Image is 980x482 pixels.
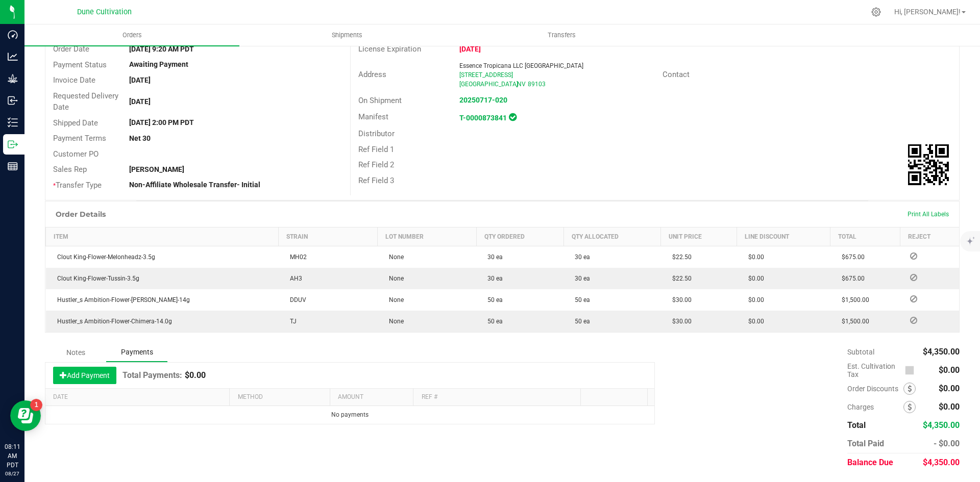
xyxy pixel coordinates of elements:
[737,227,830,246] th: Line Discount
[482,296,503,303] span: 50 ea
[534,31,590,40] span: Transfers
[476,227,563,246] th: Qty Ordered
[106,343,167,362] div: Payments
[847,420,866,430] span: Total
[53,118,98,128] span: Shipped Date
[837,318,869,325] span: $1,500.00
[8,117,18,128] inline-svg: Inventory
[358,145,394,154] span: Ref Field 1
[454,24,669,46] a: Transfers
[331,411,369,418] span: No payments
[570,296,590,303] span: 50 ea
[8,52,18,62] inline-svg: Analytics
[459,114,507,122] a: T-0000873841
[358,176,394,185] span: Ref Field 3
[53,149,99,159] span: Customer PO
[52,296,190,303] span: Hustler_s Ambition-Flower-[PERSON_NAME]-14g
[870,7,883,17] div: Manage settings
[482,275,503,282] span: 30 ea
[46,227,279,246] th: Item
[743,318,764,325] span: $0.00
[459,62,583,69] span: Essence Tropicana LLC [GEOGRAPHIC_DATA]
[384,296,404,303] span: None
[459,45,481,53] strong: [DATE]
[528,81,546,88] span: 89103
[45,389,229,406] th: Date
[358,160,394,169] span: Ref Field 2
[837,296,869,303] span: $1,500.00
[285,318,297,325] span: TJ
[53,75,95,85] span: Invoice Date
[509,112,517,122] span: In Sync
[894,8,961,16] span: Hi, [PERSON_NAME]!
[847,385,903,393] span: Order Discounts
[8,95,18,106] inline-svg: Inbound
[53,44,89,54] span: Order Date
[570,275,590,282] span: 30 ea
[8,161,18,171] inline-svg: Reports
[10,400,41,431] iframe: Resource center
[908,144,949,185] qrcode: 00001578
[53,367,116,384] button: Add Payment
[830,227,900,246] th: Total
[939,365,960,375] span: $0.00
[129,165,184,173] strong: [PERSON_NAME]
[900,227,959,246] th: Reject
[906,317,921,323] span: Reject Inventory
[413,389,580,406] th: Ref #
[358,112,388,121] span: Manifest
[908,211,949,218] span: Print All Labels
[667,296,692,303] span: $30.00
[77,8,132,16] span: Dune Cultivation
[743,275,764,282] span: $0.00
[129,76,151,84] strong: [DATE]
[8,73,18,84] inline-svg: Grow
[129,60,188,68] strong: Awaiting Payment
[52,275,139,282] span: Clout King-Flower-Tussin-3.5g
[516,81,517,88] span: ,
[53,91,118,112] span: Requested Delivery Date
[285,275,302,282] span: AH3
[53,60,107,69] span: Payment Status
[285,296,306,303] span: DDUV
[847,362,901,378] span: Est. Cultivation Tax
[5,470,20,477] p: 08/27
[482,253,503,261] span: 30 ea
[109,31,156,40] span: Orders
[318,31,376,40] span: Shipments
[482,318,503,325] span: 50 ea
[122,370,182,380] h1: Total Payments:
[923,458,960,467] span: $4,350.00
[459,96,507,104] a: 20250717-020
[939,402,960,412] span: $0.00
[661,227,737,246] th: Unit Price
[129,45,194,53] strong: [DATE] 9:20 AM PDT
[934,439,960,448] span: - $0.00
[129,134,151,142] strong: Net 30
[279,227,378,246] th: Strain
[743,296,764,303] span: $0.00
[8,139,18,149] inline-svg: Outbound
[239,24,454,46] a: Shipments
[847,439,884,448] span: Total Paid
[743,253,764,261] span: $0.00
[358,96,402,105] span: On Shipment
[847,403,903,411] span: Charges
[847,348,874,356] span: Subtotal
[517,81,526,88] span: NV
[330,389,413,406] th: Amount
[24,24,239,46] a: Orders
[906,274,921,281] span: Reject Inventory
[30,399,42,411] iframe: Resource center unread badge
[229,389,329,406] th: Method
[185,370,206,380] p: $0.00
[52,253,155,261] span: Clout King-Flower-Melonheadz-3.5g
[459,81,518,88] span: [GEOGRAPHIC_DATA]
[8,30,18,40] inline-svg: Dashboard
[847,458,893,467] span: Balance Due
[53,165,87,174] span: Sales Rep
[905,364,919,377] span: Calculate cultivation tax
